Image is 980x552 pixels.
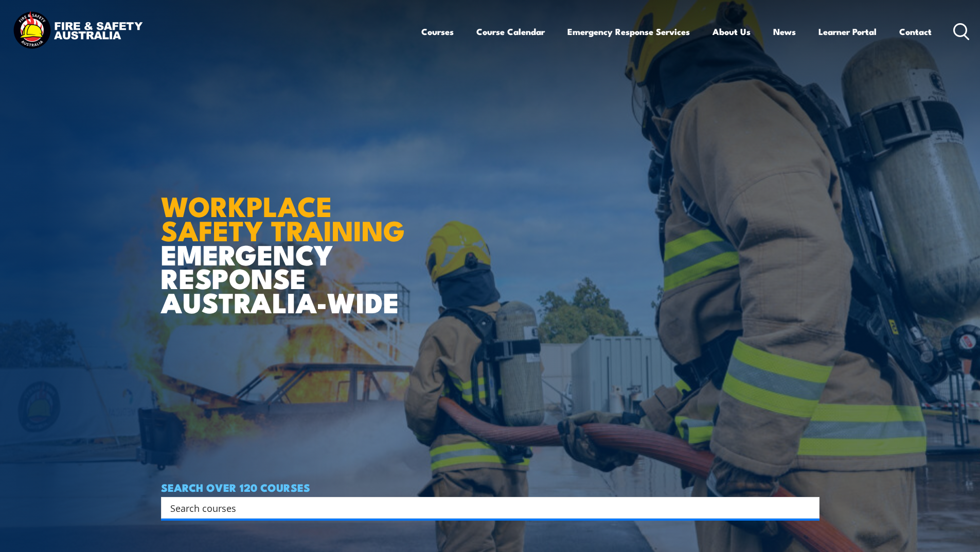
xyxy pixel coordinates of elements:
[801,501,816,515] button: Search magnifier button
[773,18,796,45] a: News
[161,482,819,493] h4: SEARCH OVER 120 COURSES
[172,501,799,515] form: Search form
[170,500,797,515] input: Search input
[476,18,545,45] a: Course Calendar
[421,18,454,45] a: Courses
[161,168,413,314] h1: EMERGENCY RESPONSE AUSTRALIA-WIDE
[161,184,405,251] strong: WORKPLACE SAFETY TRAINING
[567,18,690,45] a: Emergency Response Services
[899,18,932,45] a: Contact
[818,18,877,45] a: Learner Portal
[712,18,751,45] a: About Us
